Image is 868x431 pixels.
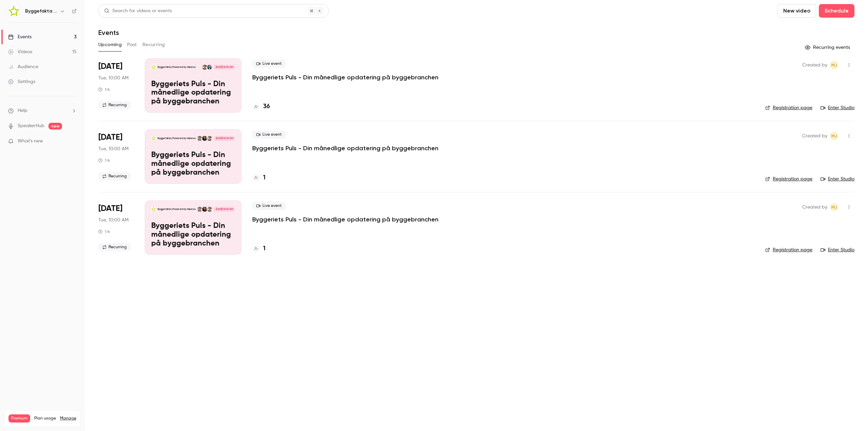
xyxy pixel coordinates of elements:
[214,65,235,70] span: [DATE] 10:00 AM
[263,102,270,111] h4: 36
[98,200,134,255] div: Nov 25 Tue, 10:00 AM (Europe/Copenhagen)
[252,202,286,210] span: Live event
[151,136,156,141] img: Byggeriets Puls - Din månedlige opdatering på byggebranchen
[831,132,837,140] span: MJ
[48,123,62,130] span: new
[202,136,207,141] img: Thomas Simonsen
[151,80,235,106] p: Byggeriets Puls - Din månedlige opdatering på byggebranchen
[25,8,57,15] h6: Byggefakta | Powered by Hubexo
[8,107,77,114] li: help-dropdown-opener
[252,60,286,68] span: Live event
[34,416,56,421] span: Plan usage
[104,7,172,15] div: Search for videos or events
[151,222,235,248] p: Byggeriets Puls - Din månedlige opdatering på byggebranchen
[252,144,438,152] a: Byggeriets Puls - Din månedlige opdatering på byggebranchen
[263,173,265,182] h4: 1
[145,200,241,255] a: Byggeriets Puls - Din månedlige opdatering på byggebranchenByggefakta | Powered by HubexoRasmus S...
[252,73,438,81] a: Byggeriets Puls - Din månedlige opdatering på byggebranchen
[202,65,207,70] img: Rasmus Schulian
[197,136,202,141] img: Lasse Lundqvist
[98,39,122,50] button: Upcoming
[151,207,156,212] img: Byggeriets Puls - Din månedlige opdatering på byggebranchen
[98,75,129,81] span: Tue, 10:00 AM
[830,61,838,69] span: Mads Toft Jensen
[830,132,838,140] span: Mads Toft Jensen
[8,48,32,55] div: Videos
[8,78,35,85] div: Settings
[821,176,854,182] a: Enter Studio
[252,102,270,111] a: 36
[765,176,812,182] a: Registration page
[145,58,241,113] a: Byggeriets Puls - Din månedlige opdatering på byggebranchenByggefakta | Powered by HubexoMartin K...
[98,145,129,152] span: Tue, 10:00 AM
[8,34,32,40] div: Events
[158,65,196,69] p: Byggefakta | Powered by Hubexo
[802,203,827,211] span: Created by
[145,129,241,183] a: Byggeriets Puls - Din månedlige opdatering på byggebranchenByggefakta | Powered by HubexoRasmus S...
[207,65,212,70] img: Martin Kyed
[8,6,19,17] img: Byggefakta | Powered by Hubexo
[831,203,837,211] span: MJ
[158,137,196,140] p: Byggefakta | Powered by Hubexo
[207,207,212,212] img: Rasmus Schulian
[98,129,134,183] div: Oct 28 Tue, 10:00 AM (Europe/Copenhagen)
[252,173,265,182] a: 1
[18,138,43,145] span: What's new
[207,136,212,141] img: Rasmus Schulian
[263,244,265,253] h4: 1
[98,101,131,109] span: Recurring
[252,215,438,223] a: Byggeriets Puls - Din månedlige opdatering på byggebranchen
[8,63,38,70] div: Audience
[821,247,854,253] a: Enter Studio
[214,207,235,212] span: [DATE] 10:00 AM
[8,414,30,423] span: Premium
[158,208,196,211] p: Byggefakta | Powered by Hubexo
[98,61,122,72] span: [DATE]
[18,107,27,114] span: Help
[142,39,165,50] button: Recurring
[252,131,286,139] span: Live event
[802,42,854,53] button: Recurring events
[765,104,812,111] a: Registration page
[127,39,137,50] button: Past
[819,4,854,18] button: Schedule
[18,122,44,130] a: SpeakerHub
[197,207,202,212] img: Lasse Lundqvist
[214,136,235,141] span: [DATE] 10:00 AM
[821,104,854,111] a: Enter Studio
[151,65,156,70] img: Byggeriets Puls - Din månedlige opdatering på byggebranchen
[98,172,131,180] span: Recurring
[98,243,131,251] span: Recurring
[802,61,827,69] span: Created by
[765,247,812,253] a: Registration page
[202,207,207,212] img: Thomas Simonsen
[98,28,119,37] h1: Events
[98,217,129,223] span: Tue, 10:00 AM
[98,203,122,214] span: [DATE]
[98,229,110,234] div: 1 h
[830,203,838,211] span: Mads Toft Jensen
[60,416,76,421] a: Manage
[151,151,235,177] p: Byggeriets Puls - Din månedlige opdatering på byggebranchen
[98,87,110,92] div: 1 h
[98,132,122,143] span: [DATE]
[802,132,827,140] span: Created by
[831,61,837,69] span: MJ
[252,244,265,253] a: 1
[98,58,134,113] div: Sep 30 Tue, 10:00 AM (Europe/Copenhagen)
[777,4,816,18] button: New video
[98,158,110,163] div: 1 h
